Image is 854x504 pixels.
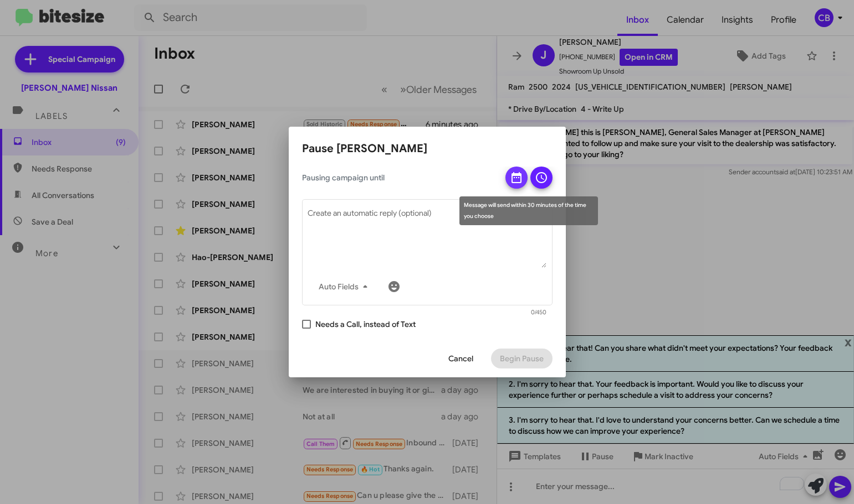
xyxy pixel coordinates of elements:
span: Cancel [448,349,473,368]
button: Auto Fields [310,277,381,297]
div: Message will send within 30 minutes of the time you choose [459,196,598,225]
span: Begin Pause [500,349,544,368]
button: Begin Pause [491,349,553,368]
button: Cancel [439,349,482,368]
h2: Pause [PERSON_NAME] [302,140,553,158]
span: Needs a Call, instead of Text [315,318,416,331]
span: Auto Fields [319,277,372,297]
span: Pausing campaign until [302,172,496,183]
mat-hint: 0/450 [531,309,546,316]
